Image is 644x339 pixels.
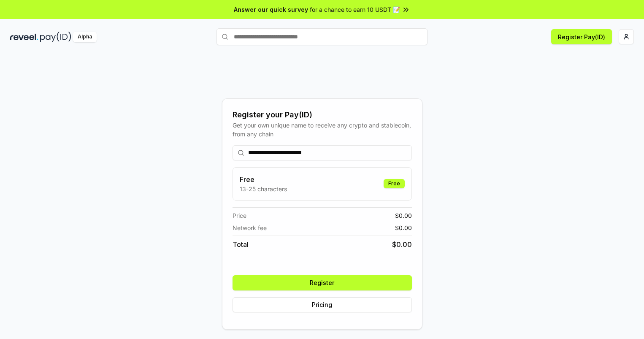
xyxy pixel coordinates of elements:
[234,5,308,14] span: Answer our quick survey
[233,109,412,121] div: Register your Pay(ID)
[551,29,612,44] button: Register Pay(ID)
[10,32,38,42] img: reveel_dark
[392,239,412,250] span: $ 0.00
[233,121,412,138] div: Get your own unique name to receive any crypto and stablecoin, from any chain
[240,174,287,184] h3: Free
[233,211,246,220] span: Price
[40,32,71,42] img: pay_id
[233,275,412,290] button: Register
[395,211,412,220] span: $ 0.00
[233,297,412,312] button: Pricing
[384,179,405,188] div: Free
[73,32,97,42] div: Alpha
[310,5,400,14] span: for a chance to earn 10 USDT 📝
[233,223,267,232] span: Network fee
[395,223,412,232] span: $ 0.00
[233,239,249,250] span: Total
[240,184,287,193] p: 13-25 characters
